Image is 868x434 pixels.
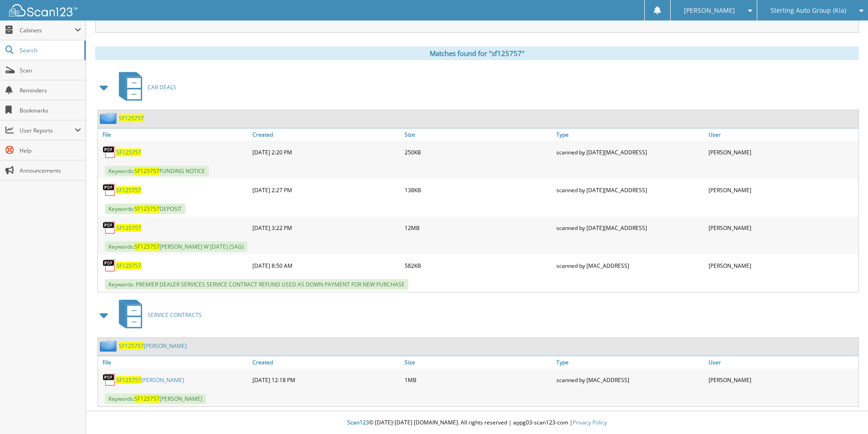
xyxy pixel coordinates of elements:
div: [PERSON_NAME] [706,143,858,161]
a: User [706,356,858,368]
div: 138KB [402,181,555,199]
a: CAR DEALS [113,69,176,105]
a: SF125757 [116,148,141,156]
span: Keywords: DEPOSIT [105,204,185,214]
div: scanned by [MAC_ADDRESS] [554,256,706,275]
div: [PERSON_NAME] [706,181,858,199]
img: PDF.png [103,259,116,272]
div: 250KB [402,143,555,161]
span: SF125757 [134,167,159,175]
span: Keywords: PREMIER DEALER SERVICES SERVICE CONTRACT REFUND USED AS DOWN PAYMENT FOR NEW PURCHASE [105,279,408,290]
div: [PERSON_NAME] [706,256,858,275]
a: File [98,356,250,368]
span: Keywords: [PERSON_NAME] [105,393,206,404]
div: [DATE] 8:50 AM [250,256,402,275]
div: scanned by [DATE][MAC_ADDRESS] [554,143,706,161]
div: 582KB [402,256,555,275]
a: User [706,128,858,141]
div: [DATE] 2:27 PM [250,181,402,199]
div: [DATE] 3:22 PM [250,219,402,237]
a: SF125757 [116,262,141,270]
a: Privacy Policy [573,419,607,426]
span: Help [20,147,81,154]
span: CAR DEALS [148,83,176,91]
span: SF125757 [134,205,159,213]
div: 1MB [402,371,555,389]
a: Size [402,356,555,368]
img: folder2.png [100,340,119,352]
div: 12MB [402,219,555,237]
div: scanned by [MAC_ADDRESS] [554,371,706,389]
span: Scan [20,66,81,74]
img: PDF.png [103,145,116,159]
span: User Reports [20,127,75,134]
span: Keywords: FUNDING NOTICE [105,166,209,176]
div: scanned by [DATE][MAC_ADDRESS] [554,181,706,199]
a: Type [554,356,706,368]
img: PDF.png [103,183,116,197]
span: Sterling Auto Group (Kia) [770,8,846,13]
div: © [DATE]-[DATE] [DOMAIN_NAME]. All rights reserved | appg03-scan123-com | [86,412,868,434]
span: Cabinets [20,26,75,34]
span: SF125757 [116,376,141,384]
div: [PERSON_NAME] [706,371,858,389]
span: Bookmarks [20,107,81,114]
iframe: Chat Widget [822,390,868,434]
img: PDF.png [103,221,116,235]
span: SF125757 [119,342,144,350]
img: scan123-logo-white.svg [9,4,77,16]
a: Created [250,128,402,141]
span: SF125757 [134,243,159,250]
div: [PERSON_NAME] [706,219,858,237]
a: Size [402,128,555,141]
a: SF125757[PERSON_NAME] [116,376,184,384]
img: PDF.png [103,373,116,387]
a: SF125757 [116,224,141,232]
div: scanned by [DATE][MAC_ADDRESS] [554,219,706,237]
span: [PERSON_NAME] [684,8,735,13]
span: SF125757 [134,395,159,403]
span: Keywords: [PERSON_NAME] W [DATE] (SAG) [105,241,247,252]
a: Created [250,356,402,368]
a: Type [554,128,706,141]
a: SF125757 [119,114,144,122]
img: folder2.png [100,112,119,124]
span: Search [20,46,80,54]
span: Scan123 [347,419,369,426]
div: [DATE] 2:20 PM [250,143,402,161]
a: SERVICE CONTRACTS [113,297,202,333]
span: Reminders [20,87,81,94]
div: [DATE] 12:18 PM [250,371,402,389]
span: SERVICE CONTRACTS [148,311,202,319]
span: Announcements [20,167,81,174]
div: Matches found for "sf125757" [95,46,859,60]
a: SF125757 [116,186,141,194]
a: File [98,128,250,141]
a: SF125757[PERSON_NAME] [119,342,187,350]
